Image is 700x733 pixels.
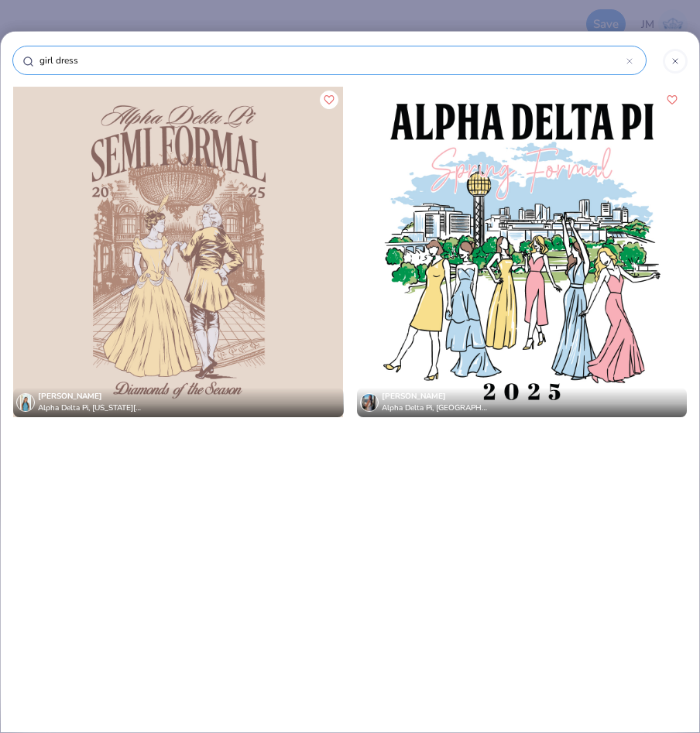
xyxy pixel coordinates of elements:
span: Alpha Delta Pi, [US_STATE][GEOGRAPHIC_DATA] [38,402,145,414]
span: [PERSON_NAME] [38,391,102,402]
button: Like [663,91,681,109]
button: Like [320,91,338,109]
span: [PERSON_NAME] [382,391,446,402]
span: Alpha Delta Pi, [GEOGRAPHIC_DATA][US_STATE], [GEOGRAPHIC_DATA] [382,402,489,414]
input: Try "Alpha" [38,53,626,68]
